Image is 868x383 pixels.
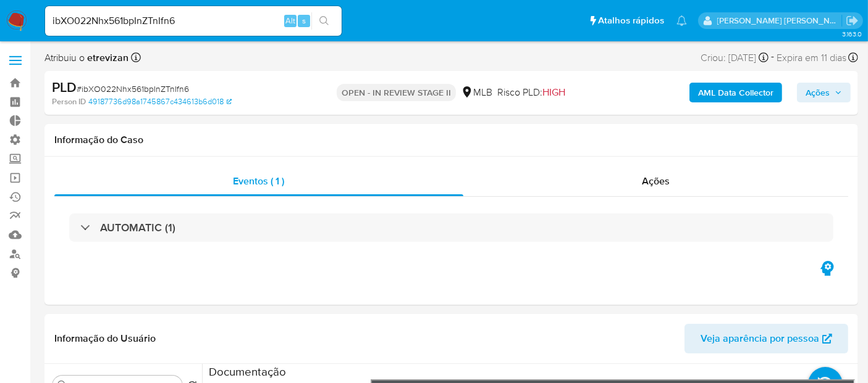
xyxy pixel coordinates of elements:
a: 49187736d98a1745867c434613b6d018 [88,96,232,107]
button: search-icon [311,12,337,30]
div: Criou: [DATE] [701,49,769,66]
a: Notificações [676,15,687,26]
button: Veja aparência por pessoa [685,324,848,353]
span: HIGH [542,85,565,99]
span: # ibXO022Nhx561bpInZTnIfn6 [77,83,189,95]
b: PLD [52,77,77,97]
span: Risco PLD: [497,86,565,99]
span: s [302,15,306,27]
b: etrevizan [85,51,129,65]
p: luciana.joia@mercadopago.com.br [717,15,842,27]
b: AML Data Collector [698,83,773,102]
input: Pesquise usuários ou casos... [45,13,342,29]
h1: Informação do Usuário [54,332,156,345]
span: Eventos ( 1 ) [233,174,284,188]
span: - [771,49,774,66]
button: Ações [797,83,851,102]
h3: AUTOMATIC (1) [100,221,175,234]
b: Person ID [52,96,86,107]
span: Veja aparência por pessoa [701,324,819,353]
div: MLB [461,86,492,99]
span: Atribuiu o [44,51,129,65]
span: Atalhos rápidos [598,14,664,27]
span: Alt [285,15,295,27]
span: Expira em 11 dias [777,51,846,65]
span: Ações [806,83,830,102]
a: Sair [846,14,859,27]
span: Ações [642,174,670,188]
div: AUTOMATIC (1) [69,213,833,242]
button: AML Data Collector [689,83,782,102]
p: OPEN - IN REVIEW STAGE II [337,84,456,101]
h1: Informação do Caso [54,134,848,146]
